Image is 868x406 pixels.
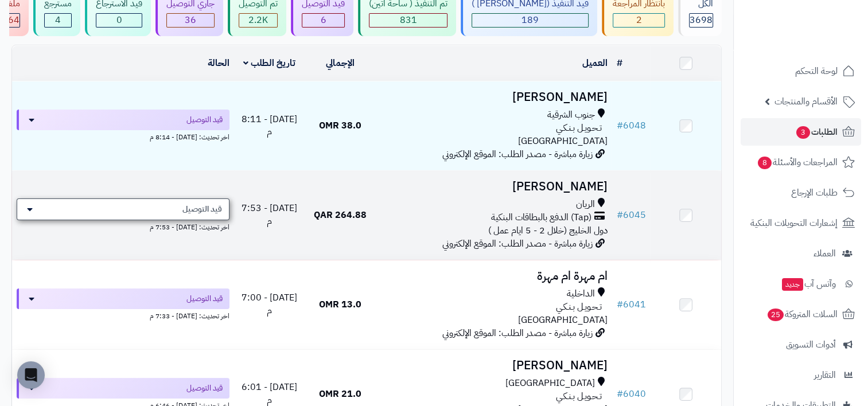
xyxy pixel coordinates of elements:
span: قيد التوصيل [186,114,223,126]
a: #6041 [616,298,645,311]
span: 831 [400,13,417,27]
span: تـحـويـل بـنـكـي [555,122,601,135]
span: 2 [636,13,642,27]
span: جديد [782,278,803,291]
span: زيارة مباشرة - مصدر الطلب: الموقع الإلكتروني [442,326,592,340]
span: [GEOGRAPHIC_DATA] [505,377,594,390]
span: زيارة مباشرة - مصدر الطلب: الموقع الإلكتروني [442,147,592,161]
div: 36 [167,14,214,27]
span: التقارير [814,367,836,383]
span: السلات المتروكة [766,306,838,322]
a: الطلبات3 [741,118,861,146]
span: 36 [185,13,196,27]
a: وآتس آبجديد [741,270,861,298]
a: السلات المتروكة25 [741,300,861,328]
div: 0 [96,14,142,27]
div: 2166 [239,14,277,27]
span: جنوب الشرقية [547,108,594,122]
h3: [PERSON_NAME] [380,180,608,193]
img: logo-2.png [790,31,857,55]
span: الطلبات [795,124,838,140]
a: الحالة [208,56,229,70]
div: اخر تحديث: [DATE] - 8:14 م [17,130,229,142]
span: الداخلية [566,287,594,300]
span: 264.88 QAR [314,208,367,222]
a: # [616,56,622,70]
a: #6040 [616,387,645,401]
a: تاريخ الطلب [243,56,295,70]
span: [DATE] - 8:11 م [242,112,297,139]
span: تـحـويـل بـنـكـي [555,390,601,403]
span: # [616,298,622,311]
a: الإجمالي [326,56,355,70]
span: لوحة التحكم [795,63,838,79]
span: 38.0 OMR [319,119,361,132]
span: 2.2K [248,13,268,27]
span: 13.0 OMR [319,298,361,311]
div: Open Intercom Messenger [17,361,45,389]
a: #6045 [616,208,645,222]
span: تـحـويـل بـنـكـي [555,300,601,314]
span: أدوات التسويق [786,337,836,353]
span: [GEOGRAPHIC_DATA] [517,134,607,148]
a: #6048 [616,119,645,132]
span: زيارة مباشرة - مصدر الطلب: الموقع الإلكتروني [442,237,592,251]
span: 6 [321,13,326,27]
h3: ام مهرة ام مهرة [380,270,608,283]
span: # [616,208,622,222]
span: # [616,119,622,132]
a: لوحة التحكم [741,57,861,85]
span: 3 [796,126,810,139]
h3: [PERSON_NAME] [380,91,608,104]
a: العميل [582,56,607,70]
a: أدوات التسويق [741,331,861,358]
span: 4 [55,13,61,27]
h3: [PERSON_NAME] [380,359,608,372]
div: اخر تحديث: [DATE] - 7:33 م [17,309,229,321]
span: 464 [2,13,20,27]
span: 8 [758,157,772,169]
span: طلبات الإرجاع [791,185,838,201]
div: 464 [2,14,20,27]
span: 25 [768,309,784,321]
span: 189 [521,13,539,27]
span: المراجعات والأسئلة [757,154,838,170]
span: وآتس آب [781,276,836,292]
span: [DATE] - 7:53 م [242,201,297,228]
span: قيد التوصيل [186,382,223,394]
span: الأقسام والمنتجات [774,93,838,110]
div: 189 [472,14,588,27]
span: العملاء [813,245,836,261]
span: # [616,387,622,401]
span: 21.0 OMR [319,387,361,401]
div: 4 [45,14,71,27]
span: (Tap) الدفع بالبطاقات البنكية [491,211,591,224]
span: 0 [116,13,122,27]
a: إشعارات التحويلات البنكية [741,209,861,237]
a: التقارير [741,361,861,389]
span: 3698 [690,13,713,27]
a: العملاء [741,240,861,267]
span: الريان [575,198,594,211]
span: قيد التوصيل [186,293,223,304]
span: [GEOGRAPHIC_DATA] [517,313,607,327]
div: 831 [369,14,447,27]
a: طلبات الإرجاع [741,179,861,206]
div: 6 [302,14,344,27]
div: 2 [613,14,664,27]
span: إشعارات التحويلات البنكية [750,215,838,231]
a: المراجعات والأسئلة8 [741,149,861,176]
div: اخر تحديث: [DATE] - 7:53 م [17,220,229,232]
span: قيد التوصيل [182,204,222,215]
span: [DATE] - 7:00 م [242,291,297,318]
span: دول الخليج (خلال 2 - 5 ايام عمل ) [488,224,607,237]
